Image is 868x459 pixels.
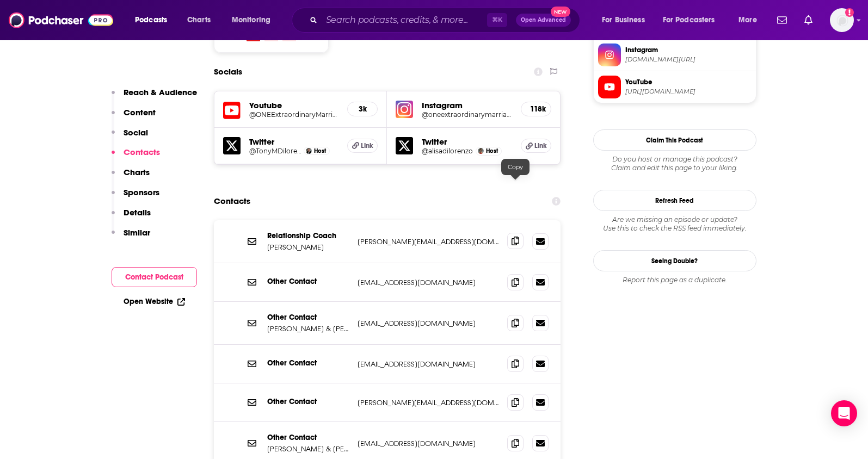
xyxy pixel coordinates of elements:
[306,148,312,154] img: Tony DiLorenzo
[487,13,507,27] span: ⌘ K
[124,87,197,97] p: Reach & Audience
[656,11,731,29] button: open menu
[486,147,498,154] span: Host
[625,55,752,64] span: instagram.com/oneextraordinarymarriage
[521,139,551,153] a: Link
[773,11,791,29] a: Show notifications dropdown
[361,141,373,150] span: Link
[214,61,242,82] h2: Socials
[602,13,645,28] span: For Business
[249,110,339,119] a: @ONEExtraordinaryMarriage
[112,107,156,127] button: Content
[267,444,349,454] p: [PERSON_NAME] & [PERSON_NAME]
[593,129,756,151] button: Claim This Podcast
[598,44,752,66] a: Instagram[DOMAIN_NAME][URL]
[845,8,854,17] svg: Add a profile image
[593,155,756,164] span: Do you host or manage this podcast?
[187,13,211,28] span: Charts
[267,313,349,322] p: Other Contact
[593,276,756,284] div: Report this page as a duplicate.
[112,87,197,107] button: Reach & Audience
[593,215,756,233] div: Are we missing an episode or update? Use this to check the RSS feed immediately.
[112,227,150,247] button: Similar
[593,155,756,172] div: Claim and edit this page to your liking.
[322,11,487,29] input: Search podcasts, credits, & more...
[214,191,250,212] h2: Contacts
[112,167,150,187] button: Charts
[501,159,530,175] div: Copy
[530,104,542,114] h5: 118k
[249,100,339,110] h5: Youtube
[127,11,181,29] button: open menu
[625,88,752,96] span: https://www.youtube.com/@ONEExtraordinaryMarriage
[593,250,756,271] a: Seeing Double?
[830,8,854,32] button: Show profile menu
[267,358,349,368] p: Other Contact
[516,14,571,27] button: Open AdvancedNew
[302,8,590,33] div: Search podcasts, credits, & more...
[267,231,349,240] p: Relationship Coach
[124,207,151,218] p: Details
[358,237,499,246] p: [PERSON_NAME][EMAIL_ADDRESS][DOMAIN_NAME]
[314,147,326,154] span: Host
[124,297,185,306] a: Open Website
[124,167,150,177] p: Charts
[347,139,378,153] a: Link
[124,127,148,138] p: Social
[594,11,658,29] button: open menu
[112,147,160,167] button: Contacts
[358,398,499,407] p: [PERSON_NAME][EMAIL_ADDRESS][DOMAIN_NAME]
[396,101,413,118] img: iconImage
[422,110,512,119] a: @oneextraordinarymarriage
[422,147,473,155] a: @alisadilorenzo
[731,11,771,29] button: open menu
[267,324,349,333] p: [PERSON_NAME] & [PERSON_NAME]
[232,13,270,28] span: Monitoring
[422,100,512,110] h5: Instagram
[478,148,484,154] img: Alisa DiLorenzo
[663,13,715,28] span: For Podcasters
[124,187,159,197] p: Sponsors
[800,11,817,29] a: Show notifications dropdown
[551,7,570,17] span: New
[124,147,160,157] p: Contacts
[112,207,151,227] button: Details
[831,400,857,426] div: Open Intercom Messenger
[249,137,339,147] h5: Twitter
[9,10,113,30] img: Podchaser - Follow, Share and Rate Podcasts
[358,439,499,448] p: [EMAIL_ADDRESS][DOMAIN_NAME]
[267,243,349,252] p: [PERSON_NAME]
[830,8,854,32] span: Logged in as kochristina
[249,147,301,155] a: @TonyMDilorenzo
[358,359,499,369] p: [EMAIL_ADDRESS][DOMAIN_NAME]
[356,104,368,114] h5: 3k
[267,397,349,406] p: Other Contact
[358,278,499,287] p: [EMAIL_ADDRESS][DOMAIN_NAME]
[598,76,752,98] a: YouTube[URL][DOMAIN_NAME]
[112,127,148,147] button: Social
[738,13,757,28] span: More
[830,8,854,32] img: User Profile
[521,17,566,23] span: Open Advanced
[224,11,285,29] button: open menu
[534,141,547,150] span: Link
[593,190,756,211] button: Refresh Feed
[267,277,349,286] p: Other Contact
[124,227,150,238] p: Similar
[124,107,156,117] p: Content
[625,77,752,87] span: YouTube
[112,187,159,207] button: Sponsors
[422,137,512,147] h5: Twitter
[180,11,217,29] a: Charts
[358,319,499,328] p: [EMAIL_ADDRESS][DOMAIN_NAME]
[625,45,752,55] span: Instagram
[112,267,197,287] button: Contact Podcast
[135,13,167,28] span: Podcasts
